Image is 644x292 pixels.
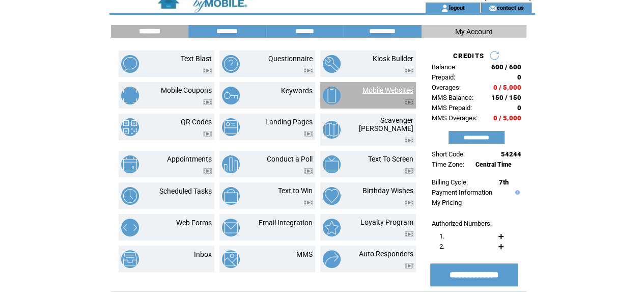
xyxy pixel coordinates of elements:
img: appointments.png [121,155,139,173]
img: email-integration.png [222,219,240,236]
img: mms.png [222,250,240,268]
img: birthday-wishes.png [323,187,341,205]
img: text-blast.png [121,55,139,73]
img: qr-codes.png [121,118,139,136]
span: Authorized Numbers: [432,220,492,227]
a: Loyalty Program [360,218,413,226]
span: CREDITS [453,52,484,60]
img: video.png [304,200,313,205]
img: account_icon.gif [441,4,449,12]
span: 0 / 5,000 [493,84,521,91]
span: 600 / 600 [491,63,521,71]
img: video.png [405,99,413,105]
a: Email Integration [259,219,313,227]
span: 54244 [501,150,521,158]
img: questionnaire.png [222,55,240,73]
img: video.png [405,68,413,73]
img: video.png [405,231,413,237]
span: Balance: [432,63,457,71]
a: Inbox [194,250,212,258]
a: logout [449,4,464,11]
img: video.png [203,99,212,105]
span: Billing Cycle: [432,178,468,186]
a: Text Blast [181,55,212,63]
span: 2. [439,243,444,250]
a: Text To Screen [368,155,413,163]
span: Time Zone: [432,161,464,168]
img: text-to-win.png [222,187,240,205]
span: 7th [499,178,509,186]
span: MMS Balance: [432,94,473,101]
img: web-forms.png [121,219,139,236]
img: mobile-websites.png [323,87,341,104]
a: Conduct a Poll [267,155,313,163]
a: My Pricing [432,199,462,206]
a: Landing Pages [265,118,313,126]
img: video.png [405,168,413,174]
a: Kiosk Builder [373,55,413,63]
img: text-to-screen.png [323,155,341,173]
a: Web Forms [176,219,212,227]
a: MMS [296,250,313,258]
span: MMS Prepaid: [432,104,472,112]
img: video.png [405,263,413,269]
span: Overages: [432,84,461,91]
a: contact us [496,4,523,11]
a: Birthday Wishes [362,187,413,195]
a: QR Codes [181,118,212,126]
img: help.gif [513,190,520,195]
img: video.png [405,200,413,205]
span: Prepaid: [432,73,455,81]
a: Questionnaire [268,55,313,63]
span: My Account [455,28,493,36]
a: Mobile Websites [362,86,413,94]
img: video.png [203,131,212,137]
span: 150 / 150 [491,94,521,101]
span: Short Code: [432,150,465,158]
a: Appointments [167,155,212,163]
a: Payment Information [432,189,492,196]
span: 0 [517,104,521,112]
img: scheduled-tasks.png [121,187,139,205]
span: 0 / 5,000 [493,114,521,122]
img: landing-pages.png [222,118,240,136]
img: video.png [304,168,313,174]
a: Text to Win [278,187,313,195]
img: video.png [405,138,413,143]
a: Scavenger [PERSON_NAME] [359,116,413,132]
img: inbox.png [121,250,139,268]
img: auto-responders.png [323,250,341,268]
a: Mobile Coupons [161,86,212,94]
img: scavenger-hunt.png [323,121,341,139]
span: Central Time [475,161,512,168]
span: MMS Overages: [432,114,478,122]
img: keywords.png [222,87,240,104]
img: video.png [203,168,212,174]
img: video.png [304,131,313,137]
img: kiosk-builder.png [323,55,341,73]
span: 1. [439,232,444,240]
img: contact_us_icon.gif [489,4,496,12]
a: Auto Responders [359,250,413,258]
a: Scheduled Tasks [159,187,212,195]
img: video.png [203,68,212,73]
img: video.png [304,68,313,73]
img: conduct-a-poll.png [222,155,240,173]
a: Keywords [281,87,313,95]
img: loyalty-program.png [323,219,341,236]
span: 0 [517,73,521,81]
img: mobile-coupons.png [121,87,139,104]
